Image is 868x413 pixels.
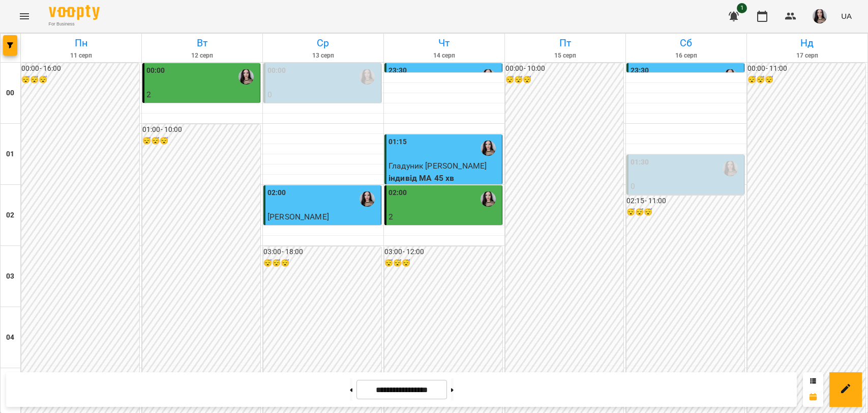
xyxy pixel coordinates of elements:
h6: 00:00 - 11:00 [747,63,865,74]
h6: Чт [385,35,503,51]
label: 00:00 [267,65,286,76]
img: Габорак Галина [481,141,496,156]
h6: Ср [264,35,382,51]
p: 2 [146,89,258,101]
h6: Вт [143,35,261,51]
p: індивід матем 45 хв ([PERSON_NAME]) [267,101,379,125]
h6: Сб [627,35,745,51]
img: Габорак Галина [360,69,375,85]
p: 0 [267,89,379,101]
label: 23:30 [631,65,649,76]
label: 00:00 [146,65,165,76]
h6: 11 серп [22,51,140,61]
h6: 00 [6,88,14,99]
h6: 00:00 - 10:00 [505,63,623,74]
h6: 03:00 - 12:00 [384,246,502,258]
h6: 😴😴😴 [142,135,260,147]
label: 02:00 [388,187,407,199]
h6: Нд [749,35,866,51]
span: [PERSON_NAME] [267,212,329,222]
p: парне шч 45 хв ([PERSON_NAME]) [388,223,500,247]
h6: 01:00 - 10:00 [142,124,260,135]
h6: 04 [6,332,14,343]
h6: 😴😴😴 [21,74,139,86]
h6: 😴😴😴 [747,74,865,86]
h6: 😴😴😴 [263,258,381,269]
h6: 00:00 - 16:00 [21,63,139,74]
p: 2 [388,211,500,223]
h6: Пт [506,35,624,51]
span: For Business [49,21,100,27]
img: Габорак Галина [360,191,375,207]
button: UA [837,7,856,25]
span: UA [841,11,852,21]
p: індивід МА 45 хв [388,172,500,184]
img: Габорак Галина [723,69,738,85]
h6: 14 серп [385,51,503,61]
h6: Пн [22,35,140,51]
label: 02:00 [267,187,286,199]
h6: 17 серп [749,51,866,61]
h6: 03:00 - 18:00 [263,246,381,258]
img: Габорак Галина [238,69,254,85]
p: індивід шч 45 хв ([PERSON_NAME]) [631,192,742,216]
label: 23:30 [388,65,407,76]
h6: 😴😴😴 [626,207,744,218]
p: індивід шч 45 хв [267,223,379,235]
h6: 02:15 - 11:00 [626,196,744,207]
h6: 15 серп [506,51,624,61]
h6: 13 серп [264,51,382,61]
span: 1 [737,3,747,13]
h6: 😴😴😴 [384,258,502,269]
h6: 12 серп [143,51,261,61]
h6: 😴😴😴 [505,74,623,86]
img: Габорак Галина [723,161,738,176]
p: парне шч 45 хв ([PERSON_NAME]) [146,101,258,125]
h6: 03 [6,271,14,282]
label: 01:15 [388,136,407,148]
h6: 02 [6,210,14,221]
img: Габорак Галина [481,69,496,85]
span: Гладуник [PERSON_NAME] [388,161,487,171]
label: 01:30 [631,157,649,168]
h6: 01 [6,149,14,160]
button: Menu [12,4,37,29]
h6: 16 серп [627,51,745,61]
img: Габорак Галина [481,191,496,207]
img: Voopty Logo [49,5,100,20]
p: 0 [631,180,742,192]
img: 23d2127efeede578f11da5c146792859.jpg [813,9,827,23]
